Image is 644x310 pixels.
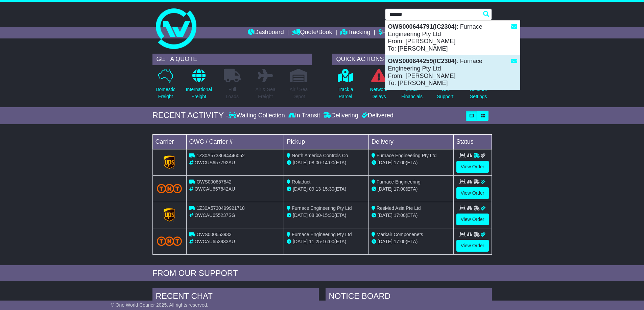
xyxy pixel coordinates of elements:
span: [DATE] [378,186,392,192]
p: Get Support [437,86,453,100]
div: - (ETA) [287,238,366,245]
p: Account Settings [470,86,487,100]
span: [DATE] [378,239,392,244]
span: OWCAU653933AU [194,239,235,244]
span: 15:30 [323,186,334,192]
span: Furnace Engineering Pty Ltd [292,205,352,211]
div: Waiting Collection [229,112,286,119]
img: TNT_Domestic.png [157,236,182,246]
div: NOTICE BOARD [326,288,492,306]
a: InternationalFreight [186,68,212,104]
span: Furnace Engineering [377,179,421,185]
div: : Furnace Engineering Pty Ltd From: [PERSON_NAME] To: [PERSON_NAME] [385,21,520,55]
img: GetCarrierServiceLogo [164,208,175,222]
span: 17:00 [394,213,406,218]
span: [DATE] [293,213,308,218]
div: - (ETA) [287,212,366,219]
div: QUICK ACTIONS [332,54,492,65]
a: Dashboard [248,27,284,38]
td: Pickup [284,134,369,149]
div: (ETA) [372,159,451,166]
span: ResMed Asia Pte Ltd [377,205,421,211]
strong: OWS000644791(IC2304) [388,23,457,30]
span: 17:00 [394,239,406,244]
span: [DATE] [293,186,308,192]
span: OWCUS657792AU [194,160,235,165]
a: Tracking [340,27,370,38]
div: Delivering [322,112,360,119]
span: 17:00 [394,186,406,192]
span: 1Z30A5738694446052 [196,153,244,158]
td: OWC / Carrier # [186,134,284,149]
div: RECENT CHAT [152,288,319,306]
div: - (ETA) [287,186,366,193]
span: Furnace Engineering Pty Ltd [292,232,352,237]
span: © One World Courier 2025. All rights reserved. [111,302,209,308]
a: View Order [456,240,489,252]
td: Delivery [368,134,453,149]
div: Delivered [360,112,393,119]
span: [DATE] [293,239,308,244]
img: GetCarrierServiceLogo [164,156,175,169]
div: (ETA) [372,238,451,245]
span: Furnace Engineering Pty Ltd [377,153,436,158]
p: International Freight [186,86,212,100]
p: Check Financials [401,86,423,100]
a: NetworkDelays [369,68,387,104]
td: Carrier [152,134,186,149]
img: TNT_Domestic.png [157,184,182,193]
strong: OWS000644259(IC2304) [388,58,457,64]
a: Financials [379,27,409,38]
div: GET A QUOTE [152,54,312,65]
span: 08:00 [309,213,321,218]
p: Track a Parcel [338,86,353,100]
span: [DATE] [293,160,308,165]
span: 17:00 [394,160,406,165]
p: Air & Sea Freight [256,86,276,100]
span: 09:13 [309,186,321,192]
div: : Furnace Engineering Pty Ltd From: [PERSON_NAME] To: [PERSON_NAME] [385,55,520,89]
div: (ETA) [372,186,451,193]
div: RECENT ACTIVITY - [152,111,229,120]
p: Full Loads [224,86,241,100]
a: View Order [456,214,489,225]
span: Markair Componenets [377,232,423,237]
div: (ETA) [372,212,451,219]
span: OWCAU657842AU [194,186,235,192]
span: [DATE] [378,213,392,218]
p: Domestic Freight [156,86,175,100]
span: [DATE] [378,160,392,165]
span: North America Controls Co [292,153,348,158]
span: Roladuct [292,179,310,185]
a: View Order [456,187,489,199]
span: 14:00 [323,160,334,165]
span: OWCAU655237SG [194,213,235,218]
a: Quote/Book [292,27,332,38]
a: Track aParcel [337,68,354,104]
span: 08:00 [309,160,321,165]
p: Air / Sea Depot [290,86,308,100]
span: OWS000657842 [196,179,232,185]
a: View Order [456,161,489,173]
div: FROM OUR SUPPORT [152,269,492,278]
span: OWS000653933 [196,232,232,237]
p: Network Delays [370,86,387,100]
span: 1Z30A5730499921718 [196,205,244,211]
td: Status [453,134,492,149]
span: 16:00 [323,239,334,244]
span: 11:25 [309,239,321,244]
a: DomesticFreight [155,68,175,104]
span: 15:30 [323,213,334,218]
div: - (ETA) [287,159,366,166]
div: In Transit [287,112,322,119]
